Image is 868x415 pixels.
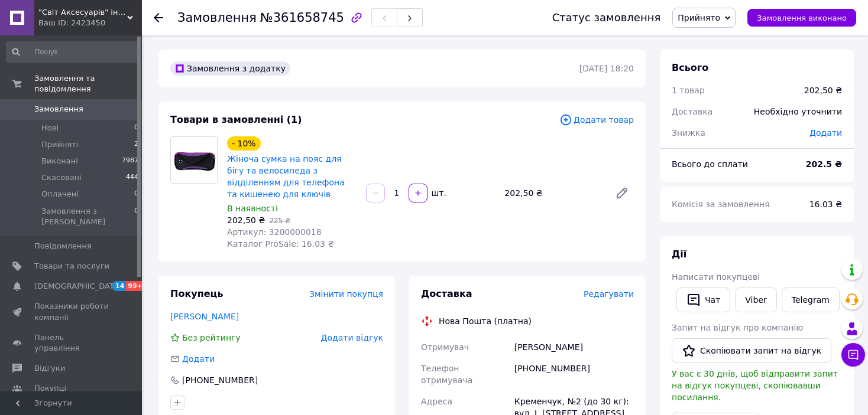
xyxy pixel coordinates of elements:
[321,333,383,342] span: Додати відгук
[126,281,145,291] span: 99+
[122,156,138,166] span: 7987
[260,11,344,25] span: №361658745
[512,336,636,358] div: [PERSON_NAME]
[512,358,636,391] div: [PHONE_NUMBER]
[500,185,605,201] div: 202,50 ₴
[841,343,865,367] button: Чат з покупцем
[672,249,686,260] span: Дії
[676,287,730,312] button: Чат
[34,281,122,292] span: [DEMOGRAPHIC_DATA]
[38,18,142,28] div: Ваш ID: 2423450
[227,204,278,213] span: В наявності
[227,239,334,249] span: Каталог ProSale: 16.03 ₴
[154,12,163,24] div: Повернутися назад
[170,61,290,76] div: Замовлення з додатку
[134,123,138,133] span: 0
[34,301,109,322] span: Показники роботи компанії
[181,374,259,386] div: [PHONE_NUMBER]
[227,136,261,151] div: - 10%
[610,181,634,205] a: Редагувати
[804,84,842,96] div: 202,50 ₴
[34,363,65,374] span: Відгуки
[436,315,535,327] div: Нова Пошта (платна)
[672,369,838,402] span: У вас є 30 днів, щоб відправити запит на відгук покупцеві, скопіювавши посилання.
[782,287,840,312] a: Telegram
[672,159,748,169] span: Всього до сплати
[6,41,140,63] input: Пошук
[672,86,705,95] span: 1 товар
[747,99,849,125] div: Необхідно уточнити
[672,200,770,209] span: Комісія за замовлення
[170,288,224,299] span: Покупець
[421,342,469,352] span: Отримувач
[559,113,634,126] span: Додати товар
[34,261,109,272] span: Товари та послуги
[757,14,847,22] span: Замовлення виконано
[672,107,712,116] span: Доставка
[34,104,83,115] span: Замовлення
[112,281,126,291] span: 14
[134,206,138,227] span: 0
[41,139,78,150] span: Прийняті
[806,159,842,169] b: 202.5 ₴
[182,333,241,342] span: Без рейтингу
[41,123,59,133] span: Нові
[171,137,217,183] img: Жіноча сумка на пояс для бігу та велосипеда з відділенням для телефона та кишенею для ключів
[227,227,322,237] span: Артикул: 3200000018
[672,323,803,332] span: Запит на відгук про компанію
[126,172,138,183] span: 444
[41,172,82,183] span: Скасовані
[227,215,265,225] span: 202,50 ₴
[182,354,215,364] span: Додати
[34,332,109,354] span: Панель управління
[672,272,760,282] span: Написати покупцеві
[429,187,448,199] div: шт.
[41,156,78,166] span: Виконані
[34,383,66,394] span: Покупці
[170,114,302,125] span: Товари в замовленні (1)
[584,289,634,299] span: Редагувати
[269,217,290,225] span: 225 ₴
[552,12,661,24] div: Статус замовлення
[134,189,138,200] span: 0
[177,11,257,25] span: Замовлення
[170,312,239,321] a: [PERSON_NAME]
[809,200,842,209] span: 16.03 ₴
[134,139,138,150] span: 2
[34,73,142,94] span: Замовлення та повідомлення
[672,62,708,73] span: Всього
[678,13,720,22] span: Прийнято
[421,364,472,385] span: Телефон отримувача
[421,397,452,406] span: Адреса
[38,7,127,18] span: "Світ Аксесуарів" інтернет-магазин
[41,189,79,200] span: Оплачені
[309,289,383,299] span: Змінити покупця
[579,64,634,73] time: [DATE] 18:20
[227,154,345,199] a: Жіноча сумка на пояс для бігу та велосипеда з відділенням для телефона та кишенею для ключів
[421,288,472,299] span: Доставка
[41,206,134,227] span: Замовлення з [PERSON_NAME]
[747,9,856,27] button: Замовлення виконано
[672,128,705,138] span: Знижка
[672,338,831,363] button: Скопіювати запит на відгук
[735,287,776,312] a: Viber
[809,128,842,138] span: Додати
[34,241,92,251] span: Повідомлення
